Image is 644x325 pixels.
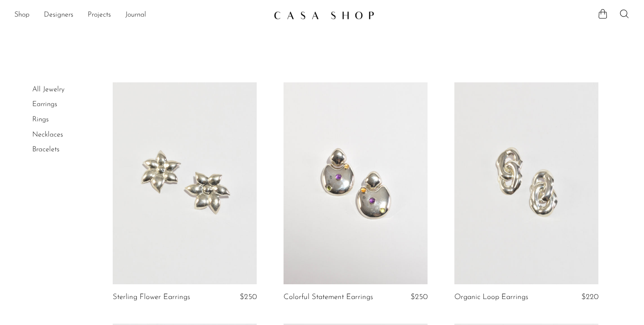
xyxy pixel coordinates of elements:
a: Shop [14,9,30,21]
a: Earrings [32,101,57,108]
a: Necklaces [32,131,63,138]
nav: Desktop navigation [14,8,267,23]
a: Colorful Statement Earrings [284,293,373,301]
span: $250 [411,293,428,301]
span: $220 [581,293,598,301]
a: Sterling Flower Earrings [113,293,190,301]
span: $250 [240,293,257,301]
a: Designers [44,9,73,21]
ul: NEW HEADER MENU [14,8,267,23]
a: Bracelets [32,146,59,153]
a: Organic Loop Earrings [454,293,528,301]
a: All Jewelry [32,86,64,93]
a: Journal [125,9,146,21]
a: Projects [88,9,111,21]
a: Rings [32,116,49,123]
